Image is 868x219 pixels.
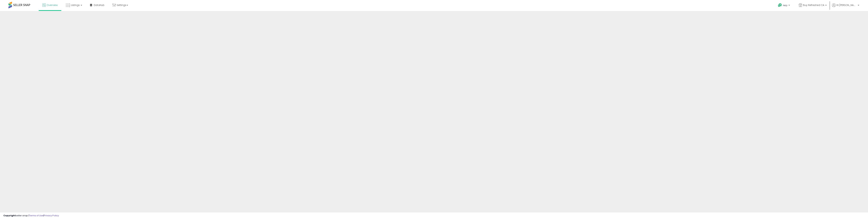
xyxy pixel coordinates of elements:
span: Buy Refreshed CA [803,3,824,7]
span: DataHub [94,3,104,7]
span: Listings [71,3,80,7]
span: Help [783,4,787,7]
span: Hi [PERSON_NAME] [836,3,857,7]
span: Overview [47,3,58,7]
i: Get Help [778,3,782,7]
a: Help [775,1,793,11]
a: Hi [PERSON_NAME] [832,3,859,11]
